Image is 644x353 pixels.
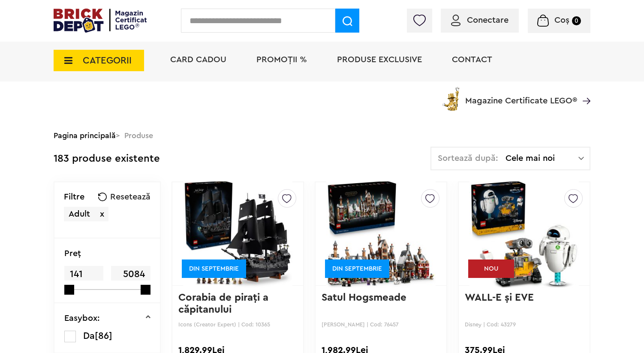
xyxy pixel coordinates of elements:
[322,321,440,328] p: [PERSON_NAME] | Cod: 76457
[467,16,509,24] span: Conectare
[554,16,569,24] span: Coș
[465,85,577,105] span: Magazine Certificate LEGO®
[83,331,95,341] span: Da
[469,174,579,294] img: WALL-E şi EVE
[64,193,84,201] p: Filtre
[69,210,90,218] span: Adult
[110,193,150,201] span: Resetează
[465,321,584,328] p: Disney | Cod: 43279
[64,249,81,258] p: Preţ
[95,331,112,341] span: [86]
[438,154,498,163] span: Sortează după:
[183,174,292,294] img: Corabia de piraţi a căpitanului Jack Sparrow
[506,154,578,163] span: Cele mai noi
[337,55,422,64] a: Produse exclusive
[465,293,534,303] a: WALL-E şi EVE
[452,55,492,64] a: Contact
[326,174,436,294] img: Satul Hogsmeade
[54,147,160,171] div: 183 produse existente
[468,259,514,278] div: NOU
[54,132,116,139] a: Pagina principală
[178,293,271,327] a: Corabia de piraţi a căpitanului [PERSON_NAME]
[325,259,389,278] div: DIN SEPTEMBRIE
[577,85,590,94] a: Magazine Certificate LEGO®
[451,16,509,24] a: Conectare
[54,124,590,147] div: > Produse
[256,55,307,64] a: PROMOȚII %
[322,293,406,303] a: Satul Hogsmeade
[100,210,104,218] span: x
[572,16,581,25] small: 0
[83,56,132,65] span: CATEGORII
[178,321,297,328] p: Icons (Creator Expert) | Cod: 10365
[64,266,103,294] span: 141 Lei
[182,259,246,278] div: DIN SEPTEMBRIE
[111,266,150,294] span: 5084 Lei
[170,55,226,64] a: Card Cadou
[64,314,100,323] p: Easybox:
